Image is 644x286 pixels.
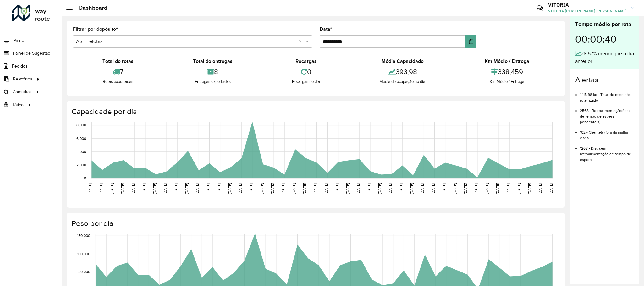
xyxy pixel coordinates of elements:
[292,183,296,194] text: [DATE]
[281,183,285,194] text: [DATE]
[270,183,274,194] text: [DATE]
[313,183,317,194] text: [DATE]
[442,183,446,194] text: [DATE]
[217,183,221,194] text: [DATE]
[527,183,531,194] text: [DATE]
[345,183,350,194] text: [DATE]
[195,183,199,194] text: [DATE]
[14,37,25,44] span: Painel
[575,50,634,65] div: 28,57% menor que o dia anterior
[377,183,382,194] text: [DATE]
[457,79,557,85] div: Km Médio / Entrega
[548,8,627,14] span: VITORIA [PERSON_NAME] [PERSON_NAME]
[324,183,328,194] text: [DATE]
[431,183,435,194] text: [DATE]
[538,183,542,194] text: [DATE]
[131,183,135,194] text: [DATE]
[356,183,360,194] text: [DATE]
[73,4,107,11] h2: Dashboard
[264,65,348,79] div: 0
[88,183,92,194] text: [DATE]
[74,65,161,79] div: 7
[77,252,90,256] text: 100,000
[399,183,403,194] text: [DATE]
[77,234,90,238] text: 150,000
[249,183,253,194] text: [DATE]
[352,58,453,65] div: Média Capacidade
[238,183,242,194] text: [DATE]
[302,183,306,194] text: [DATE]
[163,183,167,194] text: [DATE]
[457,65,557,79] div: 338,459
[367,183,371,194] text: [DATE]
[78,270,90,274] text: 50,000
[260,183,264,194] text: [DATE]
[13,50,50,57] span: Painel de Sugestão
[110,183,114,194] text: [DATE]
[485,183,489,194] text: [DATE]
[580,125,634,141] li: 102 - Cliente(s) fora da malha viária
[76,150,86,154] text: 4,000
[184,183,189,194] text: [DATE]
[506,183,510,194] text: [DATE]
[549,183,553,194] text: [DATE]
[76,136,86,140] text: 6,000
[264,58,348,65] div: Recargas
[457,58,557,65] div: Km Médio / Entrega
[165,58,260,65] div: Total de entregas
[580,141,634,162] li: 1268 - Dias sem retroalimentação de tempo de espera
[12,63,28,69] span: Pedidos
[99,183,103,194] text: [DATE]
[453,183,457,194] text: [DATE]
[465,35,476,48] button: Choose Date
[174,183,178,194] text: [DATE]
[73,25,118,33] label: Filtrar por depósito
[548,2,627,8] h3: VITORIA
[575,29,634,50] div: 00:00:40
[74,79,161,85] div: Rotas exportadas
[13,76,32,82] span: Relatórios
[388,183,392,194] text: [DATE]
[142,183,146,194] text: [DATE]
[76,123,86,127] text: 8,000
[74,58,161,65] div: Total de rotas
[352,79,453,85] div: Média de ocupação no dia
[72,219,559,228] h4: Peso por dia
[533,1,547,15] a: Contato Rápido
[580,103,634,125] li: 2568 - Retroalimentação(ões) de tempo de espera pendente(s)
[72,107,559,116] h4: Capacidade por dia
[228,183,232,194] text: [DATE]
[320,25,332,33] label: Data
[580,87,634,103] li: 1.115,98 kg - Total de peso não roteirizado
[575,75,634,85] h4: Alertas
[84,176,86,180] text: 0
[420,183,424,194] text: [DATE]
[352,65,453,79] div: 393,98
[13,89,32,95] span: Consultas
[264,79,348,85] div: Recargas no dia
[12,102,24,108] span: Tático
[206,183,210,194] text: [DATE]
[299,38,304,45] span: Clear all
[152,183,157,194] text: [DATE]
[165,65,260,79] div: 8
[517,183,521,194] text: [DATE]
[165,79,260,85] div: Entregas exportadas
[410,183,414,194] text: [DATE]
[495,183,499,194] text: [DATE]
[76,163,86,167] text: 2,000
[335,183,339,194] text: [DATE]
[463,183,467,194] text: [DATE]
[474,183,478,194] text: [DATE]
[575,20,634,29] div: Tempo médio por rota
[120,183,124,194] text: [DATE]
